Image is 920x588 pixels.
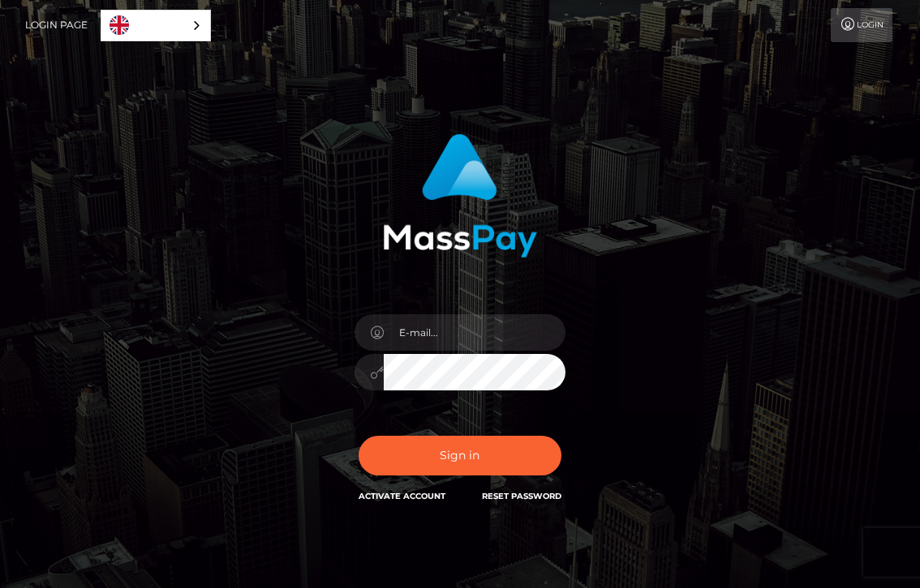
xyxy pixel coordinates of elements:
button: Sign in [359,436,561,475]
aside: Language selected: English [101,10,211,41]
a: English [101,11,210,40]
input: E-mail... [384,314,565,351]
a: Login Page [25,8,88,42]
a: Reset Password [482,491,561,501]
a: Activate Account [359,491,445,501]
a: Login [831,8,892,42]
img: MassPay Login [383,134,537,258]
div: Language [101,10,211,41]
